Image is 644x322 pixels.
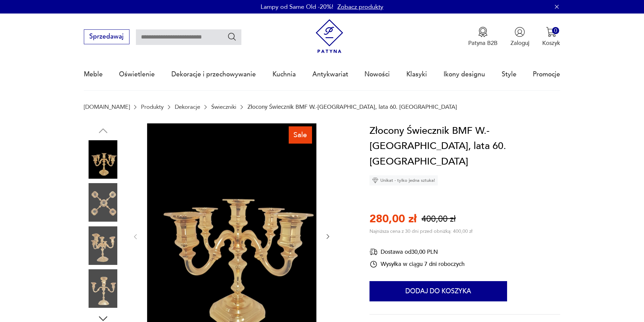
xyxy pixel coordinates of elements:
img: Zdjęcie produktu Złocony Świecznik BMF W.-Germany, lata 60. Hollywood Regency [84,226,122,265]
p: Najniższa cena z 30 dni przed obniżką: 400,00 zł [369,228,472,234]
a: Nowości [364,59,390,90]
div: Sale [289,126,312,143]
a: Klasyki [406,59,427,90]
a: Kuchnia [272,59,296,90]
img: Zdjęcie produktu Złocony Świecznik BMF W.-Germany, lata 60. Hollywood Regency [84,140,122,179]
a: Ikony designu [444,59,485,90]
a: Style [502,59,517,90]
button: Szukaj [227,32,237,42]
a: Sprzedawaj [84,34,129,40]
p: Lampy od Same Old -20%! [261,3,333,11]
img: Ikona diamentu [372,177,378,183]
p: Patyna B2B [468,39,498,47]
img: Ikona dostawy [369,248,378,256]
p: Koszyk [542,39,560,47]
a: Ikona medaluPatyna B2B [468,27,498,47]
img: Zdjęcie produktu Złocony Świecznik BMF W.-Germany, lata 60. Hollywood Regency [84,269,122,308]
a: Meble [84,59,103,90]
div: Wysyłka w ciągu 7 dni roboczych [369,260,464,268]
img: Ikona koszyka [546,27,556,37]
img: Ikonka użytkownika [515,27,525,37]
button: 0Koszyk [542,27,560,47]
a: Antykwariat [312,59,348,90]
div: Dostawa od 30,00 PLN [369,248,464,256]
button: Patyna B2B [468,27,498,47]
img: Patyna - sklep z meblami i dekoracjami vintage [312,19,347,53]
button: Dodaj do koszyka [369,281,507,301]
img: Zdjęcie produktu Złocony Świecznik BMF W.-Germany, lata 60. Hollywood Regency [84,183,122,222]
a: Promocje [533,59,560,90]
button: Zaloguj [510,27,529,47]
a: Zobacz produkty [337,3,383,11]
img: Ikona medalu [478,27,488,37]
p: Zaloguj [510,39,529,47]
div: Unikat - tylko jedna sztuka! [369,175,438,185]
h1: Złocony Świecznik BMF W.-[GEOGRAPHIC_DATA], lata 60. [GEOGRAPHIC_DATA] [369,123,560,170]
a: Świeczniki [211,104,236,110]
a: Dekoracje i przechowywanie [171,59,256,90]
a: [DOMAIN_NAME] [84,104,130,110]
p: 280,00 zł [369,212,416,226]
a: Oświetlenie [119,59,155,90]
a: Dekoracje [175,104,200,110]
button: Sprzedawaj [84,29,129,44]
p: 400,00 zł [422,213,456,225]
p: Złocony Świecznik BMF W.-[GEOGRAPHIC_DATA], lata 60. [GEOGRAPHIC_DATA] [247,104,457,110]
div: 0 [552,27,559,34]
a: Produkty [141,104,164,110]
